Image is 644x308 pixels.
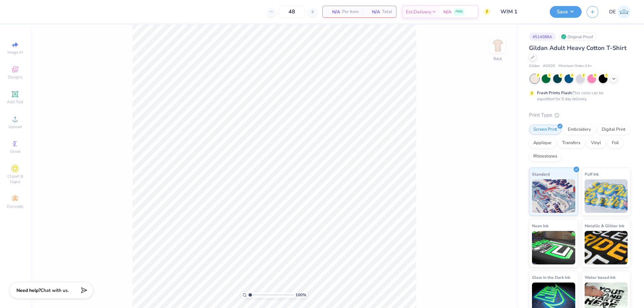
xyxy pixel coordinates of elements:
span: Decorate [7,204,23,209]
input: – – [279,6,305,18]
span: # G500 [543,63,555,69]
div: Embroidery [563,125,595,135]
span: FREE [455,9,463,14]
span: Greek [10,149,20,154]
strong: Need help? [16,287,41,294]
img: Djian Evardoni [618,5,631,18]
span: Metallic & Glitter Ink [585,222,624,229]
div: Applique [529,138,556,148]
div: Digital Print [597,125,630,135]
span: Chat with us. [41,287,69,294]
span: Est. Delivery [406,8,431,15]
span: Puff Ink [585,171,599,178]
a: DE [609,5,631,18]
span: Image AI [7,50,23,55]
span: Clipart & logos [3,174,27,184]
span: Glow in the Dark Ink [532,274,570,281]
div: Back [493,56,502,62]
div: Print Type [529,111,631,119]
div: Transfers [558,138,585,148]
span: Per Item [342,8,359,15]
strong: Fresh Prints Flash: [537,90,573,96]
img: Puff Ink [585,179,628,213]
span: Standard [532,171,550,178]
input: Untitled Design [495,5,545,18]
span: Minimum Order: 24 + [558,63,592,69]
img: Back [491,39,504,52]
img: Neon Ink [532,231,575,264]
span: N/A [443,8,451,15]
div: Foil [607,138,623,148]
span: 100 % [296,292,306,298]
span: Add Text [7,99,23,105]
button: Save [550,6,582,18]
span: Upload [8,124,22,129]
div: Rhinestones [529,151,561,162]
img: Metallic & Glitter Ink [585,231,628,264]
div: Screen Print [529,125,561,135]
span: Total [382,8,392,15]
div: Vinyl [587,138,605,148]
span: Water based Ink [585,274,615,281]
span: Designs [8,74,22,80]
img: Standard [532,179,575,213]
span: Gildan [529,63,540,69]
div: Original Proof [559,33,597,41]
span: DE [609,8,616,16]
span: Gildan Adult Heavy Cotton T-Shirt [529,44,627,52]
span: N/A [367,8,380,15]
div: # 514588A [529,33,556,41]
span: Neon Ink [532,222,548,229]
span: N/A [327,8,340,15]
div: This color can be expedited for 5 day delivery. [537,90,620,102]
